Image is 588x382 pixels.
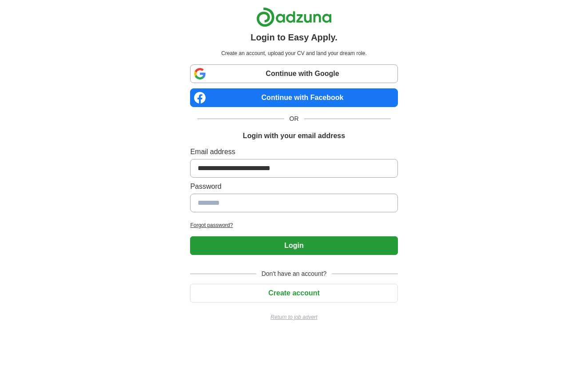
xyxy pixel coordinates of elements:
img: Adzuna logo [256,7,332,27]
h1: Login to Easy Apply. [250,31,338,44]
a: Create account [190,289,397,297]
a: Forgot password? [190,221,397,229]
p: Create an account, upload your CV and land your dream role. [192,49,396,57]
a: Continue with Google [190,64,397,83]
label: Password [190,181,397,192]
span: Don't have an account? [256,269,332,279]
h1: Login with your email address [243,131,345,141]
button: Create account [190,284,397,302]
a: Return to job advert [190,313,397,321]
span: OR [284,114,304,123]
a: Continue with Facebook [190,88,397,107]
label: Email address [190,147,397,157]
button: Login [190,236,397,255]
